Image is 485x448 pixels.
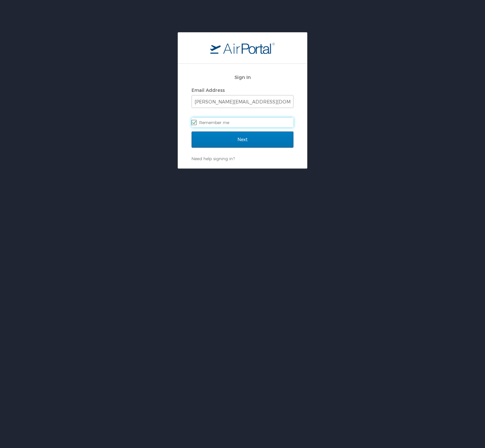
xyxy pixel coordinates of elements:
h2: Sign In [192,73,293,81]
input: Next [192,131,293,148]
img: logo [210,42,275,54]
a: Need help signing in? [192,156,235,161]
label: Remember me [192,118,293,127]
label: Email Address [192,87,225,93]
